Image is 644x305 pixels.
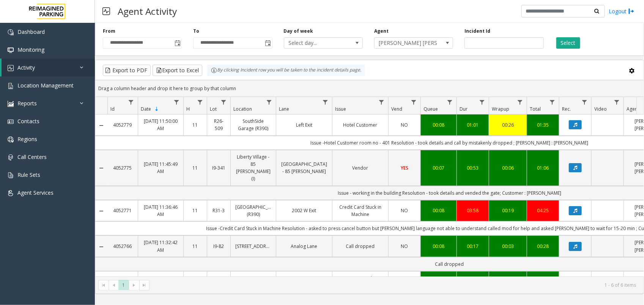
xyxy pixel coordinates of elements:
a: 00:06 [494,164,522,172]
div: 00:53 [461,164,484,172]
a: 01:01 [461,121,484,129]
button: Export to Excel [153,65,202,76]
span: Vend [391,106,402,112]
a: R31-3 [212,207,226,214]
a: 01:06 [532,164,554,172]
span: Page 1 [118,280,129,290]
span: NO [401,207,408,214]
a: H Filter Menu [195,97,205,107]
a: [DATE] 11:50:00 AM [143,118,179,132]
label: From [103,28,115,35]
a: Vend Filter Menu [409,97,419,107]
span: Dashboard [17,28,45,35]
img: logout [628,7,635,15]
a: [STREET_ADDRESS] [235,243,271,250]
span: Lane [279,106,289,112]
span: NO [401,243,408,249]
span: Call Centers [17,153,47,160]
a: 11 [188,164,202,172]
a: Collapse Details [95,165,107,171]
button: Select [556,37,580,49]
a: Rec. Filter Menu [579,97,590,107]
a: 04:25 [532,207,554,214]
span: Rule Sets [17,171,40,178]
img: 'icon' [8,47,14,53]
a: Lot Filter Menu [219,97,229,107]
span: Wrapup [492,106,509,112]
span: Total [530,106,541,112]
a: Credit Card Stuck in Machine [337,203,384,218]
span: Queue [424,106,438,112]
kendo-pager-info: 1 - 6 of 6 items [154,282,636,288]
a: Dur Filter Menu [477,97,487,107]
label: Agent [374,28,389,35]
span: Contacts [17,118,39,125]
div: 00:07 [425,164,452,172]
a: Activity [2,59,95,76]
a: [DATE] 11:36:46 AM [143,203,179,218]
a: 03:58 [461,207,484,214]
a: NO [393,207,416,214]
img: 'icon' [8,83,14,89]
a: 4052771 [112,207,133,214]
label: To [193,28,199,35]
span: Rec. [562,106,571,112]
div: 00:08 [425,243,452,250]
span: Agent Services [17,189,54,196]
img: 'icon' [8,154,14,160]
span: Sortable [154,106,160,112]
a: 11 [188,207,202,214]
span: Select day... [284,38,347,48]
img: 'icon' [8,29,14,35]
a: 00:26 [494,121,522,129]
span: Toggle popup [264,38,272,48]
a: Wrapup Filter Menu [515,97,525,107]
div: Drag a column header and drop it here to group by that column [95,82,644,95]
a: Total Filter Menu [547,97,557,107]
img: infoIcon.svg [211,67,217,73]
img: 'icon' [8,101,14,107]
a: NO [393,243,416,250]
a: Collapse Details [95,208,107,214]
a: 2002 W Exit [281,207,328,214]
span: YES [401,165,408,171]
a: 4052766 [112,243,133,250]
img: 'icon' [8,172,14,178]
a: [GEOGRAPHIC_DATA] (R390) [235,203,271,218]
a: 00:28 [532,243,554,250]
span: Id [110,106,115,112]
span: NO [401,122,408,128]
a: 01:35 [532,121,554,129]
div: 00:08 [425,207,452,214]
a: 00:17 [461,243,484,250]
a: 4052779 [112,121,133,129]
a: Vendor [337,164,384,172]
span: Location Management [17,82,74,89]
label: Day of week [284,28,313,35]
h3: Agent Activity [114,2,181,21]
a: 4052775 [112,164,133,172]
a: Id Filter Menu [126,97,136,107]
span: Reports [17,100,37,107]
img: pageIcon [102,2,110,21]
div: By clicking Incident row you will be taken to the incident details page. [207,65,365,76]
a: 00:19 [494,207,522,214]
a: I9-82 [212,243,226,250]
a: Video Filter Menu [612,97,622,107]
a: Date Filter Menu [172,97,182,107]
span: H [186,106,190,112]
a: 11 [188,243,202,250]
a: Collapse Details [95,122,107,129]
span: [PERSON_NAME] [PERSON_NAME] [375,38,437,48]
span: Toggle popup [173,38,181,48]
a: YES [393,164,416,172]
a: Forgot Card / Transponder / KeyFob [337,275,384,297]
img: 'icon' [8,119,14,125]
span: Issue [335,106,346,112]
